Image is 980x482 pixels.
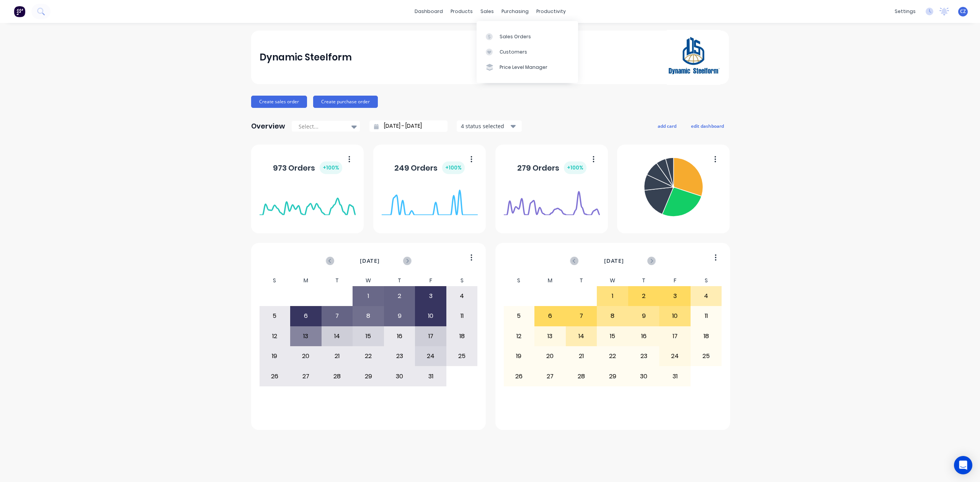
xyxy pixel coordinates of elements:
div: 22 [597,347,628,366]
div: 21 [322,347,353,366]
div: 16 [629,327,659,346]
div: 19 [504,347,534,366]
button: Create sales order [251,96,307,108]
div: 4 status selected [461,122,509,130]
div: 10 [415,306,446,326]
div: 16 [384,327,415,346]
div: 11 [447,306,477,326]
div: 249 Orders [394,161,465,174]
div: products [447,6,477,17]
div: 27 [291,366,321,386]
div: 13 [291,327,321,346]
div: 10 [660,306,690,326]
div: 26 [260,366,290,386]
div: S [691,275,722,286]
div: W [353,275,384,286]
div: + 100 % [442,161,465,174]
div: 24 [415,347,446,366]
div: 6 [535,306,565,326]
div: 9 [384,306,415,326]
div: 7 [322,306,353,326]
a: Customers [477,44,578,60]
div: Customers [500,49,527,55]
div: 6 [291,306,321,326]
div: 973 Orders [273,161,342,174]
div: sales [477,6,498,17]
div: 29 [597,366,628,386]
div: 8 [353,306,384,326]
div: W [597,275,628,286]
div: 20 [535,347,565,366]
div: 30 [629,366,659,386]
div: M [290,275,322,286]
div: 7 [566,306,597,326]
button: 4 status selected [457,120,522,132]
div: 1 [353,287,384,306]
span: [DATE] [360,257,380,265]
div: 14 [566,327,597,346]
div: 14 [322,327,353,346]
button: Create purchase order [313,96,378,108]
div: 29 [353,366,384,386]
div: settings [891,6,920,17]
button: edit dashboard [686,121,729,131]
span: CZ [960,8,966,15]
div: 5 [504,306,534,326]
div: 2 [384,287,415,306]
span: [DATE] [604,257,624,265]
div: 279 Orders [517,161,586,174]
div: 2 [629,287,659,306]
div: productivity [532,6,570,17]
div: T [322,275,353,286]
div: 26 [504,366,534,386]
div: Price Level Manager [500,64,547,71]
div: + 100 % [564,161,586,174]
div: 18 [691,327,722,346]
div: 25 [447,347,477,366]
div: 9 [629,306,659,326]
div: 15 [353,327,384,346]
div: T [384,275,415,286]
div: 31 [415,366,446,386]
div: Sales Orders [500,33,531,40]
div: 28 [566,366,597,386]
div: S [259,275,291,286]
div: 5 [260,306,290,326]
a: Sales Orders [477,29,578,44]
div: 1 [597,287,628,306]
img: Dynamic Steelform [667,30,720,85]
div: 21 [566,347,597,366]
div: 20 [291,347,321,366]
div: 31 [660,366,690,386]
div: 4 [691,287,722,306]
div: M [534,275,566,286]
a: dashboard [411,6,447,17]
div: S [446,275,478,286]
div: + 100 % [320,161,342,174]
div: Open Intercom Messenger [954,456,972,474]
a: Price Level Manager [477,60,578,75]
div: T [566,275,597,286]
div: 23 [384,347,415,366]
div: 15 [597,327,628,346]
div: 18 [447,327,477,346]
img: Factory [14,6,25,17]
div: Dynamic Steelform [260,50,352,65]
div: 8 [597,306,628,326]
div: 17 [660,327,690,346]
div: 30 [384,366,415,386]
div: 3 [660,287,690,306]
button: add card [653,121,681,131]
div: 4 [447,287,477,306]
div: 22 [353,347,384,366]
div: 3 [415,287,446,306]
div: S [503,275,535,286]
div: 23 [629,347,659,366]
div: 27 [535,366,565,386]
div: 11 [691,306,722,326]
div: purchasing [498,6,532,17]
div: 24 [660,347,690,366]
div: T [628,275,660,286]
div: 19 [260,347,290,366]
div: 28 [322,366,353,386]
